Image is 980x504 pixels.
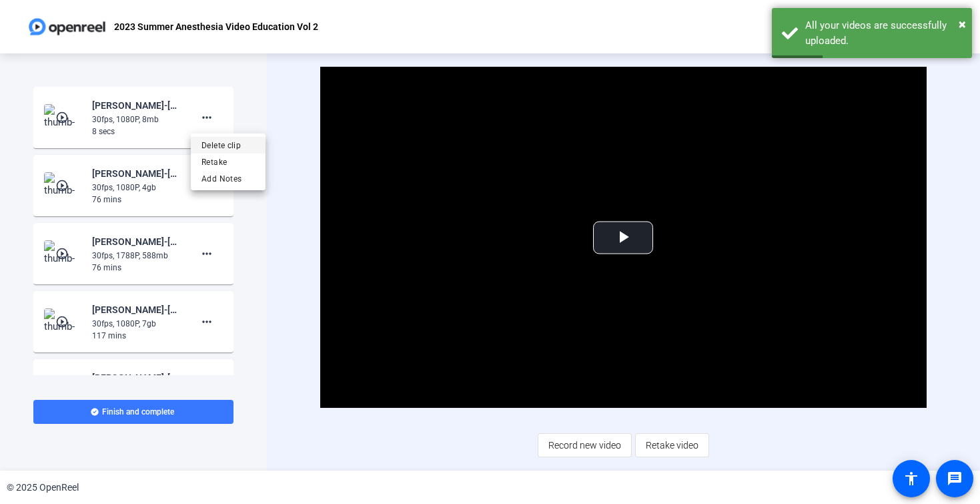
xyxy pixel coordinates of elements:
[959,14,966,34] button: Close
[201,171,255,187] span: Add Notes
[201,138,255,154] span: Delete clip
[201,154,255,170] span: Retake
[805,18,962,48] div: All your videos are successfully uploaded.
[959,16,966,32] span: ×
